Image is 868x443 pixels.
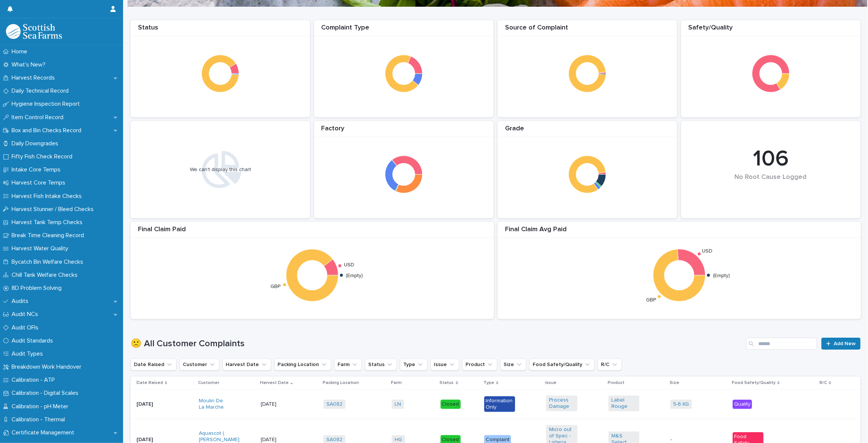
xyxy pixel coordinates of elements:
[441,400,461,409] div: Closed
[9,179,71,186] p: Harvest Core Temps
[9,61,51,68] p: What's New?
[598,359,622,371] button: R/C
[608,379,624,387] p: Product
[498,24,677,36] div: Source of Complaint
[131,390,861,419] tr: [DATE]Moulin De La Marche [DATE]SA082 LN ClosedInformation OnlyProcess Damage Label Rouge 5-6 KG ...
[9,87,75,95] p: Daily Technical Record
[9,100,86,108] p: Hygiene Inspection Report
[9,193,88,200] p: Harvest Fish Intake Checks
[344,262,354,267] text: USD
[400,359,427,371] button: Type
[179,359,219,371] button: Customer
[713,273,730,278] text: (Empty)
[131,226,494,238] div: Final Claim Paid
[199,398,230,411] a: Moulin De La Marche
[9,166,66,173] p: Intake Core Temps
[314,125,493,137] div: Factory
[440,379,454,387] p: Status
[670,437,701,443] p: -
[9,245,74,252] p: Harvest Water Quality
[9,140,64,147] p: Daily Downgrades
[9,48,33,55] p: Home
[261,401,292,408] p: [DATE]
[391,379,402,387] p: Farm
[137,401,167,408] p: [DATE]
[198,379,219,387] p: Customer
[131,338,743,349] h1: 🙁 All Customer Complaints
[9,429,80,436] p: Certificate Management
[732,379,775,387] p: Food Safety/Quality
[323,379,359,387] p: Packing Location
[6,24,62,39] img: mMrefqRFQpe26GRNOUkG
[326,437,342,443] a: SA082
[9,232,90,239] p: Break Time Cleaning Record
[821,338,861,350] a: Add New
[131,359,176,371] button: Date Raised
[483,379,494,387] p: Type
[9,298,34,305] p: Audits
[498,226,861,238] div: Final Claim Avg Paid
[314,24,493,36] div: Complaint Type
[395,437,402,443] a: HG
[462,359,497,371] button: Product
[261,437,292,443] p: [DATE]
[9,403,74,410] p: Calibration - pH Meter
[190,167,251,173] div: We can't display this chart
[270,284,281,289] text: GBP
[137,437,167,443] p: [DATE]
[9,258,89,266] p: Bycatch Bin Welfare Checks
[260,379,289,387] p: Harvest Date
[9,377,61,384] p: Calibration - ATP
[365,359,397,371] button: Status
[430,359,459,371] button: Issue
[9,114,69,121] p: Item Control Record
[346,273,363,278] text: (Empty)
[681,24,861,36] div: Safety/Quality
[733,400,752,409] div: Quality
[222,359,271,371] button: Harvest Date
[484,396,515,412] div: Information Only
[9,127,87,134] p: Box and Bin Checks Record
[395,401,401,408] a: LN
[9,272,84,279] p: Chill Tank Welfare Checks
[9,219,88,226] p: Harvest Tank Temp Checks
[274,359,331,371] button: Packing Location
[9,324,44,331] p: Audit OFIs
[9,416,71,423] p: Calibration - Thermal
[9,153,78,160] p: Fifty Fish Check Record
[498,125,677,137] div: Grade
[9,337,59,344] p: Audit Standards
[670,379,679,387] p: Size
[646,297,656,303] text: GBP
[611,397,636,410] a: Label Rouge
[137,379,163,387] p: Date Raised
[834,341,856,346] span: Add New
[131,24,310,36] div: Status
[694,173,848,197] div: No Root Cause Logged
[694,146,848,173] div: 106
[9,390,84,397] p: Calibration - Digital Scales
[673,401,689,408] a: 5-6 KG
[549,397,574,410] a: Process Damage
[9,285,68,292] p: 8D Problem Solving
[326,401,342,408] a: SA082
[334,359,362,371] button: Farm
[9,363,87,371] p: Breakdown Work Handover
[746,338,817,350] input: Search
[702,248,713,254] text: USD
[529,359,595,371] button: Food Safety/Quality
[9,206,100,213] p: Harvest Stunner / Bleed Checks
[820,379,827,387] p: R/C
[9,74,61,81] p: Harvest Records
[500,359,526,371] button: Size
[9,350,49,357] p: Audit Types
[545,379,557,387] p: Issue
[9,311,44,318] p: Audit NCs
